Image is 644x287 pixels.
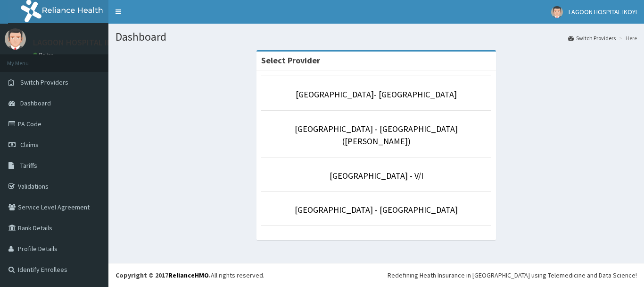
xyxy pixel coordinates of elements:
[20,140,39,149] span: Claims
[261,55,320,66] strong: Select Provider
[295,123,458,147] a: [GEOGRAPHIC_DATA] - [GEOGRAPHIC_DATA]([PERSON_NAME])
[296,89,457,100] a: [GEOGRAPHIC_DATA]- [GEOGRAPHIC_DATA]
[20,161,37,170] span: Tariffs
[5,28,26,50] img: User Image
[116,271,211,279] strong: Copyright © 2017 .
[168,271,209,279] a: RelianceHMO
[295,204,458,215] a: [GEOGRAPHIC_DATA] - [GEOGRAPHIC_DATA]
[116,31,637,43] h1: Dashboard
[388,270,637,280] div: Redefining Heath Insurance in [GEOGRAPHIC_DATA] using Telemedicine and Data Science!
[617,34,637,42] li: Here
[33,52,56,58] a: Online
[20,78,68,87] span: Switch Providers
[330,170,423,181] a: [GEOGRAPHIC_DATA] - V/I
[551,6,563,18] img: User Image
[20,99,51,107] span: Dashboard
[568,34,616,42] a: Switch Providers
[33,38,124,47] p: LAGOON HOSPITAL IKOYI
[569,8,637,16] span: LAGOON HOSPITAL IKOYI
[108,263,644,287] footer: All rights reserved.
